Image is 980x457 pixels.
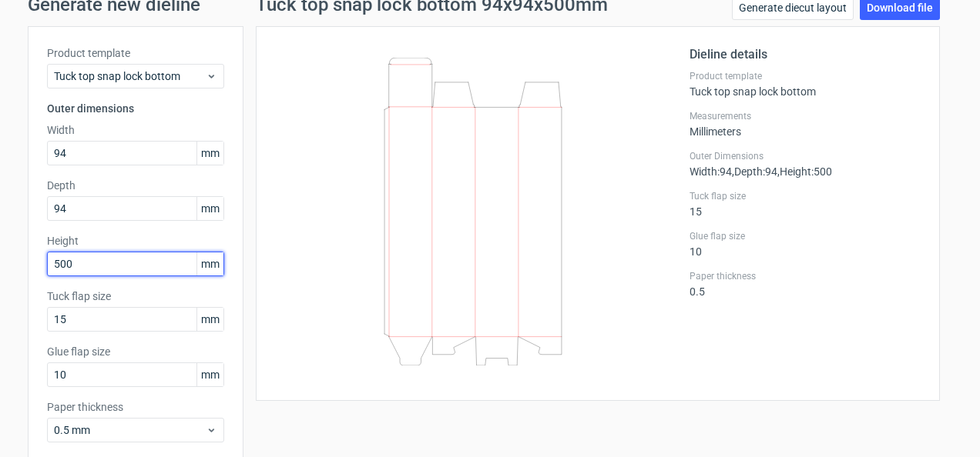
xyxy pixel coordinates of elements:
div: 0.5 [690,270,921,298]
label: Product template [690,70,921,82]
label: Tuck flap size [47,289,224,304]
label: Paper thickness [690,270,921,282]
h2: Dieline details [690,45,921,64]
span: , Height : 500 [777,165,832,178]
label: Height [47,233,224,249]
div: 15 [690,190,921,218]
span: Tuck top snap lock bottom [54,68,206,84]
div: Millimeters [690,110,921,138]
div: Tuck top snap lock bottom [690,70,921,98]
label: Outer Dimensions [690,150,921,162]
label: Width [47,122,224,138]
h3: Outer dimensions [47,101,224,116]
span: mm [196,142,223,165]
label: Paper thickness [47,399,224,415]
span: , Depth : 94 [732,165,777,178]
span: 0.5 mm [54,422,206,438]
span: Width : 94 [690,165,732,178]
label: Measurements [690,110,921,122]
span: mm [196,363,223,386]
div: 10 [690,230,921,258]
label: Product template [47,45,224,61]
span: mm [196,252,223,275]
label: Tuck flap size [690,190,921,202]
label: Depth [47,178,224,193]
span: mm [196,197,223,220]
span: mm [196,308,223,331]
label: Glue flap size [690,230,921,242]
label: Glue flap size [47,344,224,359]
